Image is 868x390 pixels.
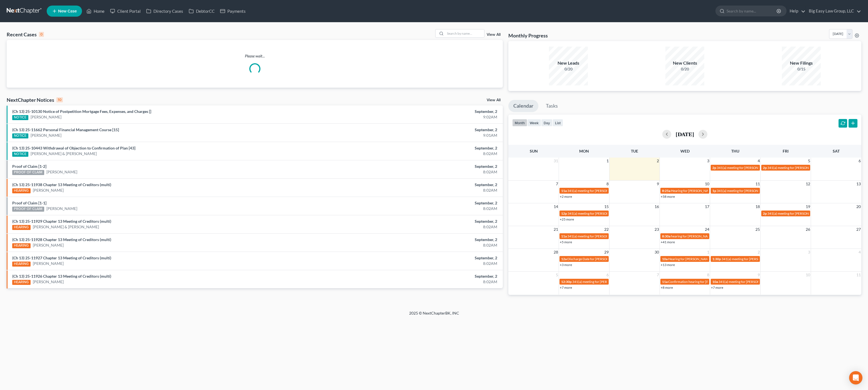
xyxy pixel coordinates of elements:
[107,6,143,16] a: Client Portal
[12,133,28,138] div: NOTICE
[339,237,497,242] div: September, 2
[555,272,559,278] span: 5
[656,272,660,278] span: 7
[560,194,572,199] a: +2 more
[606,272,609,278] span: 6
[572,280,626,284] span: 341(a) meeting for [PERSON_NAME]
[12,225,31,230] div: HEARING
[508,32,548,39] h3: Monthly Progress
[662,280,668,284] span: 11a
[712,257,721,261] span: 1:30p
[512,119,527,126] button: month
[711,285,723,290] a: +7 more
[339,164,497,169] div: September, 2
[561,257,567,261] span: 12a
[339,151,497,156] div: 8:02AM
[560,217,574,221] a: +25 more
[553,158,559,164] span: 31
[12,164,46,169] a: Proof of Claim [1-2]
[7,97,63,103] div: NextChapter Notices
[755,203,760,210] span: 18
[541,100,563,112] a: Tasks
[12,201,46,205] a: Proof of Claim [1-1]
[12,219,111,224] a: (Ch 13) 25-11929 Chapter 13 Meeting of Creditors (multi)
[654,226,660,233] span: 23
[56,97,63,102] div: 10
[757,249,760,255] span: 2
[39,32,44,37] div: 0
[561,234,567,238] span: 11a
[805,181,811,187] span: 12
[805,203,811,210] span: 19
[508,100,538,112] a: Calendar
[560,263,572,267] a: +3 more
[339,219,497,224] div: September, 2
[46,169,77,175] a: [PERSON_NAME]
[858,249,861,255] span: 4
[604,226,609,233] span: 22
[527,119,541,126] button: week
[856,203,861,210] span: 20
[662,257,668,261] span: 10a
[12,188,31,193] div: HEARING
[276,310,593,320] div: 2025 © NextChapterBK, INC
[787,6,805,16] a: Help
[856,181,861,187] span: 13
[553,119,563,126] button: list
[717,189,770,193] span: 341(a) meeting for [PERSON_NAME]
[661,194,675,199] a: +58 more
[530,149,538,153] span: Sun
[339,188,497,193] div: 8:02AM
[662,189,670,193] span: 8:25a
[339,279,497,285] div: 8:02AM
[763,166,767,170] span: 2p
[339,242,497,248] div: 8:02AM
[46,206,77,211] a: [PERSON_NAME]
[654,249,660,255] span: 30
[680,149,690,153] span: Wed
[12,262,31,267] div: HEARING
[560,285,572,290] a: +7 more
[31,133,61,138] a: [PERSON_NAME]
[33,242,64,248] a: [PERSON_NAME]
[33,188,64,193] a: [PERSON_NAME]
[33,261,64,266] a: [PERSON_NAME]
[704,181,710,187] span: 10
[656,181,660,187] span: 9
[722,257,775,261] span: 341(a) meeting for [PERSON_NAME]
[12,127,119,132] a: (Ch 13) 25-11662 Personal Financial Management Course [15]
[568,211,621,216] span: 341(a) meeting for [PERSON_NAME]
[339,273,497,279] div: September, 2
[339,169,497,175] div: 8:02AM
[606,181,609,187] span: 8
[712,280,718,284] span: 10a
[33,224,99,230] a: [PERSON_NAME] & [PERSON_NAME]
[541,119,553,126] button: day
[704,203,710,210] span: 17
[858,158,861,164] span: 6
[757,158,760,164] span: 4
[833,149,840,153] span: Sat
[807,249,811,255] span: 3
[553,249,559,255] span: 28
[12,115,28,120] div: NOTICE
[31,114,61,120] a: [PERSON_NAME]
[12,146,135,150] a: (Ch 13) 25-10443 Withdrawal of Objection to Confirmation of Plan [43]
[849,371,862,384] div: Open Intercom Messenger
[339,182,497,188] div: September, 2
[339,200,497,206] div: September, 2
[339,114,497,120] div: 9:02AM
[12,109,151,114] a: (Ch 13) 25-10130 Notice of Postpetition Mortgage Fees, Expenses, and Charges []
[567,257,621,261] span: Discharge Date for [PERSON_NAME]
[757,272,760,278] span: 9
[707,249,710,255] span: 1
[217,6,248,16] a: Payments
[12,152,28,157] div: NOTICE
[718,280,802,284] span: 341(a) meeting for [PERSON_NAME] & [PERSON_NAME]
[782,66,821,72] div: 0/15
[339,206,497,211] div: 8:02AM
[555,181,559,187] span: 7
[12,237,111,242] a: (Ch 13) 25-11928 Chapter 13 Meeting of Creditors (multi)
[671,189,714,193] span: Hearing for [PERSON_NAME]
[662,234,670,238] span: 8:30a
